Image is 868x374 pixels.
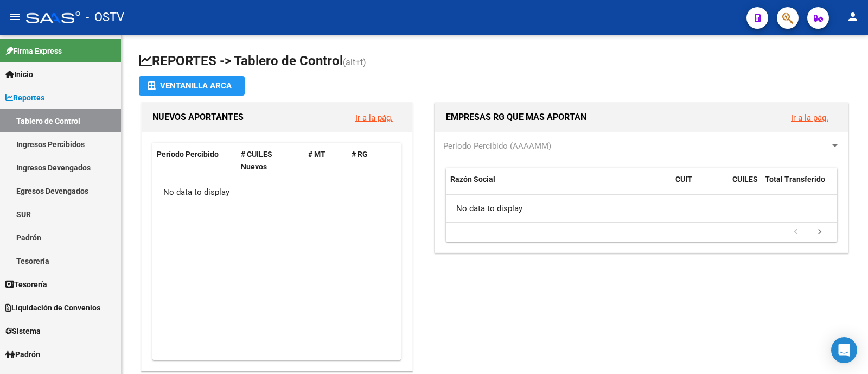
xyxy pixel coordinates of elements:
h1: REPORTES -> Tablero de Control [139,52,851,71]
span: Liquidación de Convenios [5,302,100,314]
span: Padrón [5,348,40,360]
datatable-header-cell: # MT [304,143,347,179]
button: Ventanilla ARCA [139,76,245,96]
span: # RG [352,150,368,159]
a: go to next page [809,226,830,238]
datatable-header-cell: Razón Social [446,168,671,204]
span: Período Percibido (AAAAMM) [443,141,551,151]
span: # CUILES Nuevos [241,150,272,171]
a: Ir a la pág. [791,113,828,123]
datatable-header-cell: # RG [347,143,391,179]
div: Ventanilla ARCA [148,76,236,96]
span: CUIT [675,175,692,183]
span: Período Percibido [157,150,219,159]
div: No data to display [446,195,837,222]
a: go to previous page [786,226,806,238]
div: Open Intercom Messenger [831,337,857,363]
div: No data to display [152,179,401,206]
span: - OSTV [86,5,124,29]
datatable-header-cell: Período Percibido [152,143,237,179]
span: Inicio [5,68,33,80]
mat-icon: menu [9,10,22,23]
span: # MT [308,150,325,159]
span: Reportes [5,92,44,104]
span: Firma Express [5,45,62,57]
span: CUILES [732,175,758,183]
span: Razón Social [450,175,495,183]
mat-icon: person [846,10,859,23]
datatable-header-cell: Total Transferido [761,168,837,204]
span: Total Transferido [765,175,825,183]
datatable-header-cell: CUILES [728,168,761,204]
datatable-header-cell: # CUILES Nuevos [237,143,304,179]
span: (alt+t) [343,57,366,67]
span: Tesorería [5,278,47,290]
datatable-header-cell: CUIT [671,168,728,204]
button: Ir a la pág. [782,107,837,128]
button: Ir a la pág. [347,107,401,128]
a: Ir a la pág. [355,113,393,123]
span: Sistema [5,325,41,337]
span: NUEVOS APORTANTES [152,112,244,122]
span: EMPRESAS RG QUE MAS APORTAN [446,112,586,122]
